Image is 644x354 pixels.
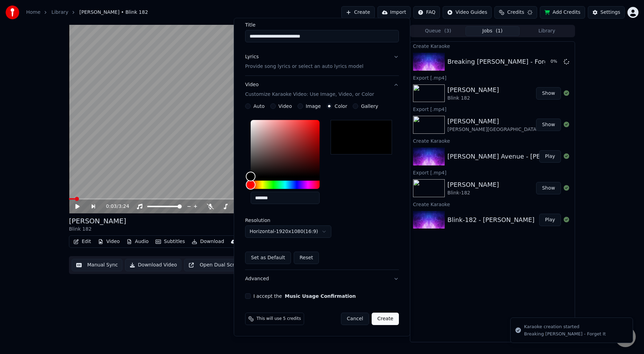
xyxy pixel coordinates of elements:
p: Provide song lyrics or select an auto lyrics model [245,63,363,70]
span: This will use 5 credits [256,316,301,322]
div: Color [251,120,320,176]
label: Title [245,22,399,27]
button: I accept the [285,294,356,299]
label: Resolution [245,218,314,223]
label: Image [306,104,321,109]
div: Lyrics [245,53,259,60]
label: Auto [253,104,265,109]
label: Gallery [361,104,378,109]
button: Set as Default [245,252,291,264]
div: Video [245,81,374,98]
button: VideoCustomize Karaoke Video: Use Image, Video, or Color [245,76,399,103]
button: Cancel [341,313,369,325]
button: Create [372,313,399,325]
label: I accept the [253,294,356,299]
div: VideoCustomize Karaoke Video: Use Image, Video, or Color [245,103,399,270]
label: Video [279,104,292,109]
p: Customize Karaoke Video: Use Image, Video, or Color [245,91,374,98]
button: Advanced [245,270,399,288]
label: Color [335,104,348,109]
div: Hue [251,181,320,189]
button: LyricsProvide song lyrics or select an auto lyrics model [245,48,399,75]
button: Reset [294,252,319,264]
